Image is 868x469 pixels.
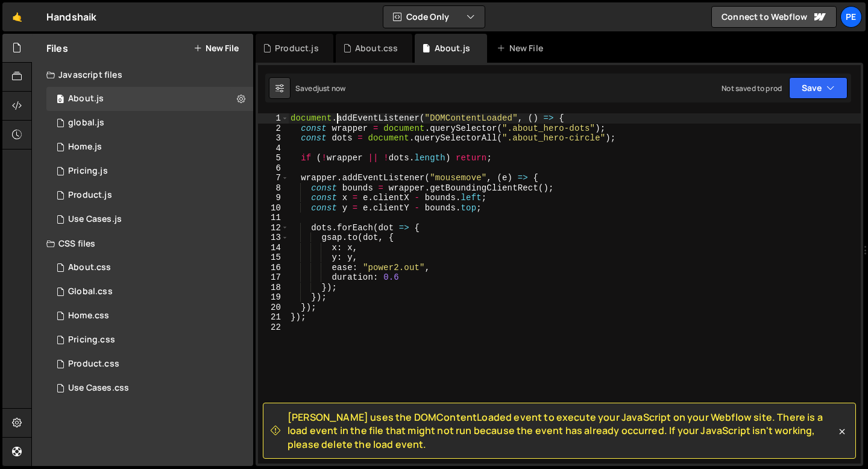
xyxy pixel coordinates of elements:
[68,359,119,370] div: Product.css
[258,143,289,154] div: 4
[32,63,253,87] div: Javascript files
[46,256,253,280] div: 16572/45487.css
[258,203,289,213] div: 10
[46,280,253,304] div: 16572/45138.css
[258,292,289,303] div: 19
[722,83,782,93] div: Not saved to prod
[288,411,836,451] span: [PERSON_NAME] uses the DOMContentLoaded event to execute your JavaScript on your Webflow site. Th...
[258,243,289,253] div: 14
[46,159,253,183] div: 16572/45430.js
[258,153,289,163] div: 5
[46,87,253,111] div: 16572/45486.js
[497,42,547,54] div: New File
[258,113,289,124] div: 1
[258,303,289,313] div: 20
[2,2,32,31] a: 🤙
[258,272,289,283] div: 17
[275,42,319,54] div: Product.js
[193,43,239,53] button: New File
[355,42,398,54] div: About.css
[258,253,289,263] div: 15
[46,10,96,24] div: Handshaik
[68,310,109,321] div: Home.css
[258,163,289,174] div: 6
[46,304,253,328] div: 16572/45056.css
[68,166,108,177] div: Pricing.js
[295,83,345,93] div: Saved
[46,328,253,352] div: 16572/45431.css
[32,231,253,256] div: CSS files
[68,190,112,201] div: Product.js
[46,207,253,231] div: 16572/45332.js
[68,335,115,345] div: Pricing.css
[46,183,253,207] div: 16572/45211.js
[383,6,485,28] button: Code Only
[57,95,64,105] span: 0
[46,111,253,135] div: 16572/45061.js
[258,133,289,143] div: 3
[317,83,345,93] div: just now
[258,223,289,233] div: 12
[258,233,289,243] div: 13
[68,383,129,394] div: Use Cases.css
[46,42,68,55] h2: Files
[46,352,253,376] div: 16572/45330.css
[258,173,289,183] div: 7
[46,376,253,400] div: 16572/45333.css
[258,183,289,194] div: 8
[258,193,289,203] div: 9
[435,42,470,54] div: About.js
[258,323,289,333] div: 22
[68,286,113,297] div: Global.css
[258,124,289,134] div: 2
[258,283,289,293] div: 18
[68,214,122,225] div: Use Cases.js
[258,263,289,273] div: 16
[68,142,102,153] div: Home.js
[68,93,104,104] div: About.js
[711,6,837,28] a: Connect to Webflow
[68,118,104,128] div: global.js
[68,262,111,273] div: About.css
[258,312,289,323] div: 21
[258,213,289,223] div: 11
[840,6,862,28] a: Pe
[789,77,848,99] button: Save
[46,135,253,159] div: 16572/45051.js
